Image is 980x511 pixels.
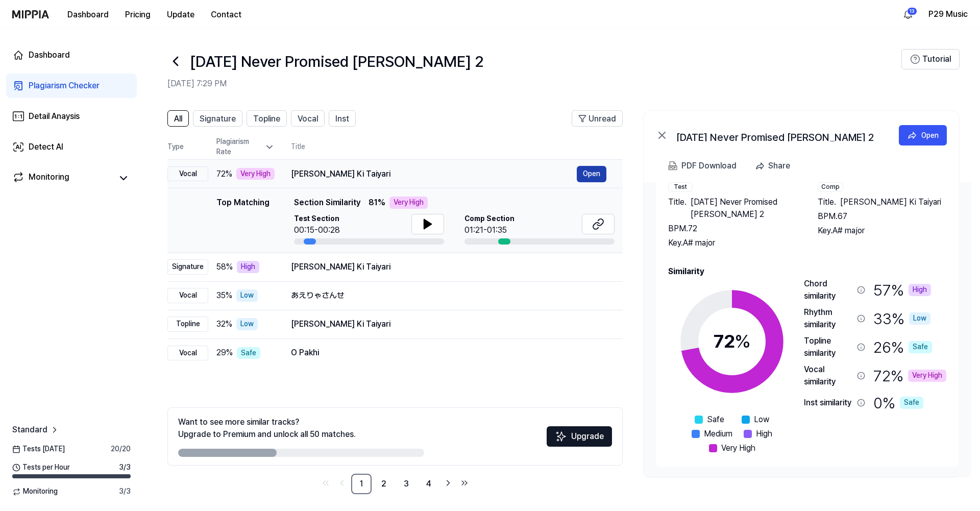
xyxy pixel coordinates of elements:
[291,289,606,302] div: あえりゃさんせ
[873,306,930,331] div: 33 %
[900,397,923,409] div: Safe
[298,113,318,125] span: Vocal
[12,486,58,497] span: Monitoring
[294,214,340,224] span: Test Section
[899,125,947,145] button: Open
[29,141,63,153] div: Detect AI
[335,476,349,490] a: Go to previous page
[6,104,137,129] a: Detail Anaysis
[396,474,416,494] a: 3
[909,284,931,296] div: High
[908,370,946,382] div: Very High
[29,110,80,123] div: Detail Anaysis
[167,166,208,182] div: Vocal
[577,166,606,182] button: Open
[291,110,325,127] button: Vocal
[901,49,960,69] button: Tutorial
[921,130,939,141] div: Open
[167,135,208,160] th: Type
[200,113,236,125] span: Signature
[6,135,137,159] a: Detect AI
[247,110,287,127] button: Topline
[59,5,117,25] button: Dashboard
[119,463,131,473] span: 3 / 3
[734,330,751,352] span: %
[840,196,941,208] span: [PERSON_NAME] Ki Taiyari
[668,161,677,171] img: PDF Download
[721,442,755,454] span: Very High
[29,49,70,61] div: Dashboard
[555,430,567,443] img: Sparkles
[909,341,932,353] div: Safe
[804,306,853,331] div: Rhythm similarity
[389,197,428,209] div: Very High
[216,318,232,330] span: 32 %
[329,110,356,127] button: Inst
[167,259,208,275] div: Signature
[12,10,49,18] img: logo
[464,214,514,224] span: Comp Section
[253,113,280,125] span: Topline
[873,392,923,413] div: 0 %
[804,363,853,388] div: Vocal similarity
[818,225,947,237] div: Key. A# major
[704,428,732,440] span: Medium
[29,171,69,185] div: Monitoring
[441,476,455,490] a: Go to next page
[756,428,772,440] span: High
[236,318,258,330] div: Low
[691,196,797,221] span: [DATE] Never Promised [PERSON_NAME] 2
[804,397,853,409] div: Inst similarity
[12,444,65,454] span: Tests [DATE]
[12,424,47,436] span: Standard
[291,261,606,273] div: [PERSON_NAME] Ki Taiyari
[907,7,917,15] div: 13
[668,223,797,235] div: BPM. 72
[464,224,514,236] div: 01:21-01:35
[707,413,724,426] span: Safe
[818,182,843,192] div: Comp
[547,426,612,447] button: Upgrade
[666,156,739,176] button: PDF Download
[216,261,233,273] span: 58 %
[6,74,137,98] a: Plagiarism Checker
[572,110,623,127] button: Unread
[167,288,208,303] div: Vocal
[167,346,208,361] div: Vocal
[318,476,333,490] a: Go to first page
[190,51,483,72] h1: Tomorrow’s Never Promised versie 2
[216,289,232,302] span: 35 %
[751,156,798,176] button: Share
[351,474,372,494] a: 1
[369,197,385,209] span: 81 %
[668,237,797,249] div: Key. A# major
[167,474,623,494] nav: pagination
[291,168,577,180] div: [PERSON_NAME] Ki Taiyari
[909,312,930,325] div: Low
[216,197,269,245] div: Top Matching
[237,261,259,273] div: High
[714,328,751,355] div: 72
[236,289,258,302] div: Low
[818,210,947,223] div: BPM. 67
[216,347,233,359] span: 29 %
[291,318,606,330] div: [PERSON_NAME] Ki Taiyari
[193,110,242,127] button: Signature
[119,486,131,497] span: 3 / 3
[419,474,439,494] a: 4
[818,196,836,208] span: Title .
[178,416,356,441] div: Want to see more similar tracks? Upgrade to Premium and unlock all 50 matches.
[873,335,932,359] div: 26 %
[900,6,916,22] button: 알림13
[804,335,853,359] div: Topline similarity
[335,113,349,125] span: Inst
[291,135,623,159] th: Title
[203,5,250,25] button: Contact
[457,476,472,490] a: Go to last page
[29,80,100,92] div: Plagiarism Checker
[681,159,737,173] div: PDF Download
